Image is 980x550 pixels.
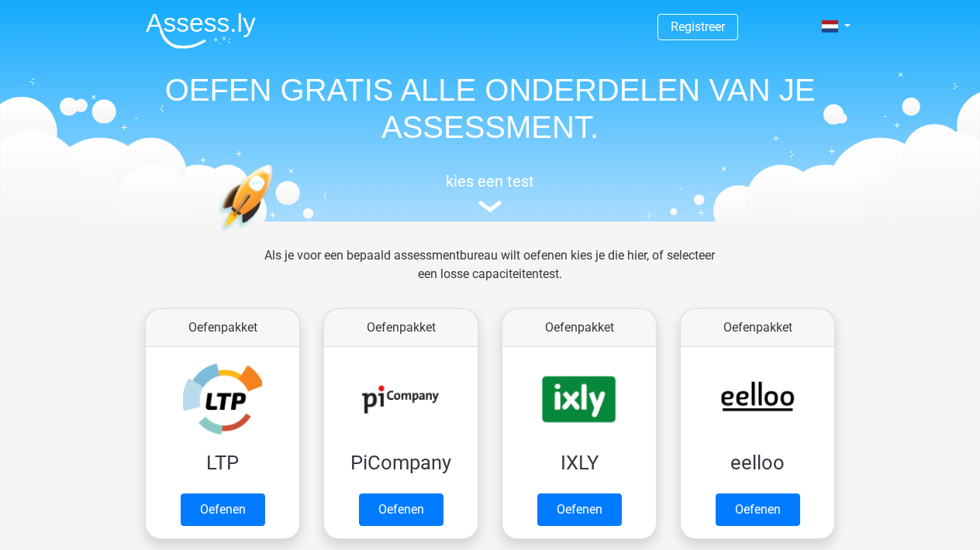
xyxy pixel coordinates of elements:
[537,493,622,526] a: Oefenen
[133,172,847,213] a: kies een test
[252,246,727,302] div: Als je voor een bepaald assessmentbureau wilt oefenen kies je die hier, of selecteer een losse ca...
[133,172,847,191] h5: kies een test
[359,493,443,526] a: Oefenen
[146,12,256,49] img: Assessly
[219,164,333,304] img: oefenen
[181,493,265,526] a: Oefenen
[671,19,725,34] a: Registreer
[478,201,502,212] img: assessment
[133,71,847,146] h1: OEFEN GRATIS ALLE ONDERDELEN VAN JE ASSESSMENT.
[716,493,800,526] a: Oefenen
